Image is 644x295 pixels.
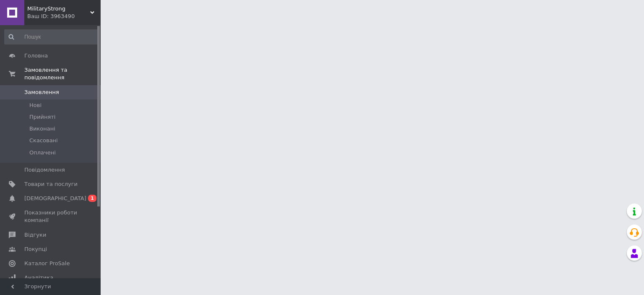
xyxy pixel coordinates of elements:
span: Нові [29,102,42,109]
span: Товари та послуги [24,180,78,188]
span: Повідомлення [24,166,65,174]
span: [DEMOGRAPHIC_DATA] [24,195,86,202]
span: Аналітика [24,274,53,282]
span: Прийняті [29,113,55,121]
span: Замовлення та повідомлення [24,66,101,81]
span: Відгуки [24,231,46,239]
span: Показники роботи компанії [24,209,78,224]
div: Ваш ID: 3963490 [27,13,101,20]
span: Каталог ProSale [24,260,70,267]
span: MilitaryStrong [27,5,90,13]
span: Замовлення [24,89,59,96]
span: Виконані [29,125,55,133]
span: Скасовані [29,137,58,144]
input: Пошук [4,29,99,44]
span: Покупці [24,245,47,253]
span: 1 [88,195,96,202]
span: Оплачені [29,149,56,157]
span: Головна [24,52,48,60]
